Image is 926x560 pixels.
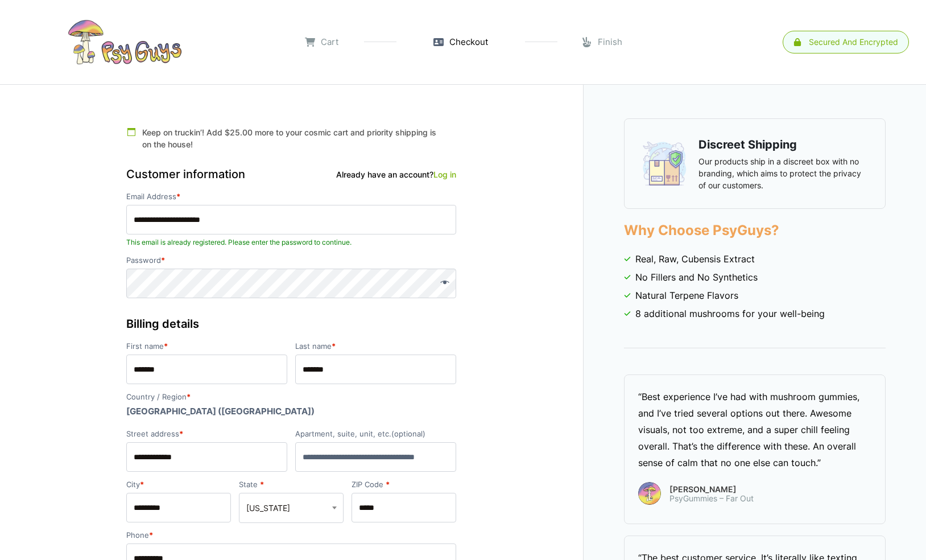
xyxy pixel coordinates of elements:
span: Checkout [449,36,488,49]
div: Secured and encrypted [809,38,898,46]
span: Massachusetts [246,502,336,514]
h3: Customer information [126,166,456,183]
label: State [239,481,344,488]
a: Secured and encrypted [783,31,909,53]
span: No Fillers and No Synthetics [635,270,758,284]
label: Country / Region [126,393,456,401]
label: Apartment, suite, unit, etc. [295,430,456,438]
label: Phone [126,532,456,539]
strong: Discreet Shipping [698,138,797,151]
label: Last name [295,343,456,350]
label: First name [126,343,287,350]
label: Email Address [126,193,456,200]
span: [PERSON_NAME] [669,485,754,493]
span: State [239,493,344,523]
abbr: required [179,429,183,438]
abbr: required [386,480,390,489]
span: Finish [598,36,622,49]
div: Already have an account? [336,168,456,180]
h3: Billing details [126,315,456,332]
strong: Why Choose PsyGuys? [624,222,779,238]
abbr: required [161,256,165,265]
abbr: required [187,392,191,401]
span: Real, Raw, Cubensis Extract [635,252,755,266]
label: City [126,481,231,488]
abbr: required [260,480,264,489]
div: Keep on truckin’! Add $25.00 more to your cosmic cart and priority shipping is on the house! [126,118,456,154]
label: ZIP Code [352,481,456,488]
div: “Best experience I’ve had with mushroom gummies, and I’ve tried several options out there. Awesom... [638,389,871,471]
span: Natural Terpene Flavors [635,289,738,302]
a: Log in [433,170,456,179]
label: Password [126,257,456,264]
strong: [GEOGRAPHIC_DATA] ([GEOGRAPHIC_DATA]) [126,406,315,417]
span: (optional) [391,429,425,438]
label: Street address [126,430,287,438]
p: Our products ship in a discreet box with no branding, which aims to protect the privacy of our cu... [698,155,868,191]
span: 8 additional mushrooms for your well-being [635,307,825,320]
abbr: required [164,341,168,351]
span: PsyGummies – Far Out [669,494,754,503]
abbr: required [332,341,336,351]
abbr: required [176,192,180,201]
abbr: required [149,530,153,540]
a: Cart [305,36,338,49]
span: This email is already registered. Please enter the password to continue. [126,237,456,248]
abbr: required [140,480,144,489]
